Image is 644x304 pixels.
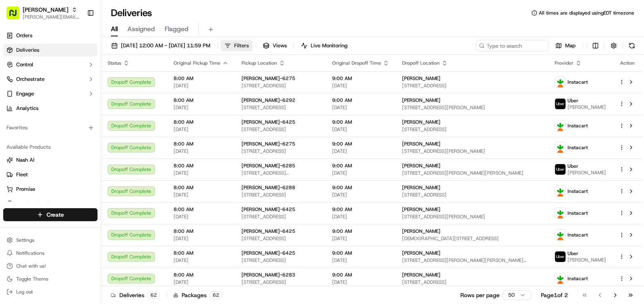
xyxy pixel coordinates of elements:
span: [DEMOGRAPHIC_DATA][STREET_ADDRESS] [402,235,542,242]
span: Orchestrate [16,76,44,83]
span: [PERSON_NAME] [568,169,606,176]
button: Log out [3,286,97,298]
span: [STREET_ADDRESS][PERSON_NAME] [241,170,319,176]
span: [DATE] [332,104,389,111]
span: Analytics [16,105,38,112]
button: Promise [3,183,97,196]
span: API Documentation [76,117,130,125]
span: [PERSON_NAME]-6275 [241,75,295,82]
span: Instacart [568,210,588,216]
button: Nash AI [3,154,97,167]
span: Engage [16,90,34,97]
span: 9:00 AM [332,163,389,169]
span: 8:00 AM [174,163,229,169]
span: [STREET_ADDRESS][PERSON_NAME] [402,104,542,111]
span: Pylon [80,137,98,143]
span: 8:00 AM [174,206,229,213]
span: [PERSON_NAME] [402,272,441,278]
span: [PERSON_NAME] [568,104,606,110]
span: 9:00 AM [332,250,389,256]
span: Toggle Theme [16,276,49,282]
span: [STREET_ADDRESS] [402,192,542,198]
span: Assigned [127,24,155,34]
span: [PERSON_NAME] [402,250,441,256]
span: [DATE] 12:00 AM - [DATE] 11:59 PM [121,42,210,49]
span: [PERSON_NAME] [402,206,441,213]
span: [STREET_ADDRESS] [241,235,319,242]
span: [PERSON_NAME] [402,141,441,147]
div: 62 [210,291,222,299]
span: 9:00 AM [332,184,389,191]
a: Orders [3,29,97,42]
span: Settings [16,237,34,243]
span: Dropoff Location [402,60,440,66]
div: We're available if you need us! [28,85,102,92]
div: Action [619,60,636,66]
a: Product Catalog [6,200,94,207]
span: [PERSON_NAME]-6285 [241,163,295,169]
img: 1736555255976-a54dd68f-1ca7-489b-9aae-adbdc363a1c4 [8,77,23,92]
button: [PERSON_NAME][EMAIL_ADDRESS][PERSON_NAME][DOMAIN_NAME] [23,14,80,20]
span: [PERSON_NAME] [402,228,441,234]
span: [STREET_ADDRESS] [402,279,542,285]
span: [DATE] [174,170,229,176]
span: Instacart [568,188,588,194]
button: Live Monitoring [297,40,351,51]
span: [STREET_ADDRESS] [241,257,319,264]
span: [STREET_ADDRESS] [241,126,319,133]
img: profile_uber_ahold_partner.png [555,99,566,109]
span: 8:00 AM [174,119,229,125]
span: [PERSON_NAME]-6288 [241,184,295,191]
button: Refresh [626,40,638,51]
span: [PERSON_NAME] [402,184,441,191]
button: Filters [221,40,252,51]
img: profile_instacart_ahold_partner.png [555,273,566,284]
span: [PERSON_NAME]-6425 [241,228,295,234]
span: [DATE] [174,148,229,154]
span: 8:00 AM [174,75,229,82]
span: [DATE] [174,235,229,242]
span: [DATE] [174,82,229,89]
a: 📗Knowledge Base [5,114,65,129]
span: Fleet [16,171,28,178]
button: Create [3,208,97,221]
span: 8:00 AM [174,141,229,147]
span: Chat with us! [16,263,46,269]
button: [PERSON_NAME] [23,6,68,14]
span: Pickup Location [241,60,277,66]
span: [PERSON_NAME] [402,75,441,82]
span: Instacart [568,79,588,85]
button: Control [3,58,97,71]
span: 9:00 AM [332,75,389,82]
span: [STREET_ADDRESS] [402,82,542,89]
a: Powered byPylon [57,137,98,143]
div: 62 [148,291,160,299]
span: [DATE] [174,257,229,264]
div: Page 1 of 2 [541,291,568,299]
span: Map [565,42,576,49]
span: [DATE] [332,126,389,133]
span: 8:00 AM [174,228,229,234]
span: Notifications [16,250,44,256]
span: [DATE] [332,257,389,264]
span: Deliveries [16,46,39,54]
div: 📗 [8,118,15,125]
span: Status [108,60,121,66]
p: Welcome 👋 [8,32,147,45]
div: Packages [173,291,222,299]
span: [DATE] [332,192,389,198]
button: Settings [3,234,97,246]
span: Orders [16,32,32,39]
span: [PERSON_NAME]-6425 [241,250,295,256]
span: 9:00 AM [332,97,389,103]
button: Product Catalog [3,197,97,210]
span: [STREET_ADDRESS][PERSON_NAME][PERSON_NAME][PERSON_NAME] [402,257,542,264]
button: Chat with us! [3,260,97,272]
button: Map [552,40,579,51]
h1: Deliveries [111,6,152,19]
div: Start new chat [28,77,133,85]
div: Available Products [3,141,97,154]
span: Product Catalog [16,200,55,207]
span: Instacart [568,122,588,129]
